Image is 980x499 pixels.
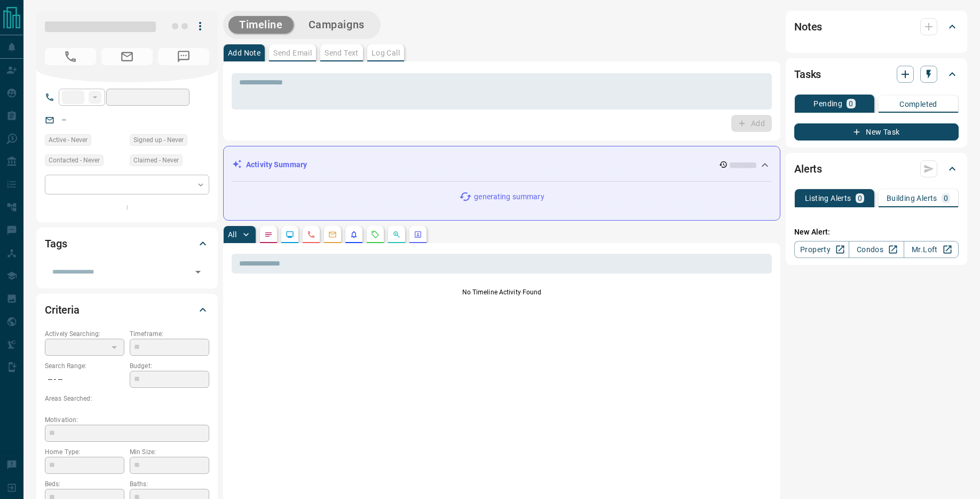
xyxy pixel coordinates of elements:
span: Signed up - Never [133,135,184,145]
span: No Email [101,48,153,65]
p: 0 [858,194,862,202]
div: Tasks [794,61,959,87]
button: Timeline [228,16,294,34]
h2: Tasks [794,66,821,83]
p: Building Alerts [887,194,937,202]
p: Baths: [130,479,209,489]
span: Claimed - Never [133,155,179,166]
svg: Opportunities [392,230,401,239]
p: Beds: [45,479,124,489]
button: Open [191,264,206,279]
div: Criteria [45,297,209,323]
svg: Calls [307,230,315,239]
svg: Notes [264,230,273,239]
p: Activity Summary [246,159,307,170]
button: New Task [794,123,959,141]
span: Active - Never [49,135,88,145]
span: Contacted - Never [49,155,100,166]
p: Motivation: [45,415,209,425]
h2: Notes [794,18,822,35]
h2: Criteria [45,301,80,318]
p: Timeframe: [130,329,209,339]
div: Activity Summary [232,155,771,175]
p: Pending [813,100,842,107]
h2: Alerts [794,160,822,177]
span: No Number [45,48,96,65]
p: Completed [899,100,937,108]
h2: Tags [45,235,67,252]
div: Notes [794,14,959,40]
svg: Listing Alerts [350,230,358,239]
svg: Emails [328,230,337,239]
p: Home Type: [45,447,124,457]
p: Budget: [130,361,209,371]
p: Add Note [228,49,260,57]
span: No Number [158,48,209,65]
svg: Agent Actions [414,230,422,239]
p: 0 [944,194,948,202]
p: 0 [849,100,853,107]
p: All [228,231,236,238]
svg: Lead Browsing Activity [286,230,294,239]
a: Property [794,241,849,258]
a: Mr.Loft [904,241,959,258]
p: Listing Alerts [805,194,851,202]
p: Min Size: [130,447,209,457]
div: Tags [45,231,209,256]
p: Actively Searching: [45,329,124,339]
div: Alerts [794,156,959,182]
p: New Alert: [794,227,959,238]
p: Search Range: [45,361,124,371]
p: generating summary [474,191,544,202]
p: No Timeline Activity Found [232,287,772,297]
p: -- - -- [45,371,124,388]
a: Condos [849,241,904,258]
button: Campaigns [298,16,375,34]
svg: Requests [371,230,380,239]
a: -- [62,115,66,124]
p: Areas Searched: [45,394,209,403]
